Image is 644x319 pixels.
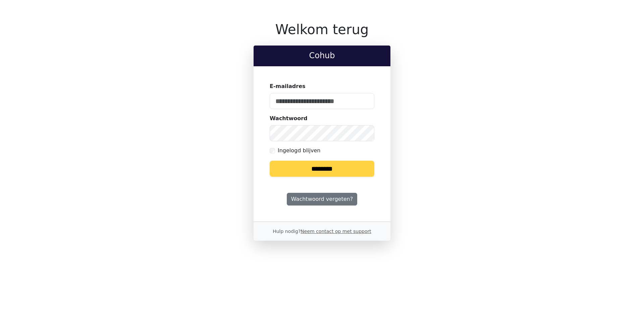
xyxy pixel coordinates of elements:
[287,193,357,206] a: Wachtwoord vergeten?
[270,114,308,123] label: Wachtwoord
[301,229,371,234] a: Neem contact op met support
[278,147,320,155] label: Ingelogd blijven
[259,51,385,61] h2: Cohub
[273,229,371,234] small: Hulp nodig?
[254,21,390,37] h1: Welkom terug
[270,82,306,90] label: E-mailadres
